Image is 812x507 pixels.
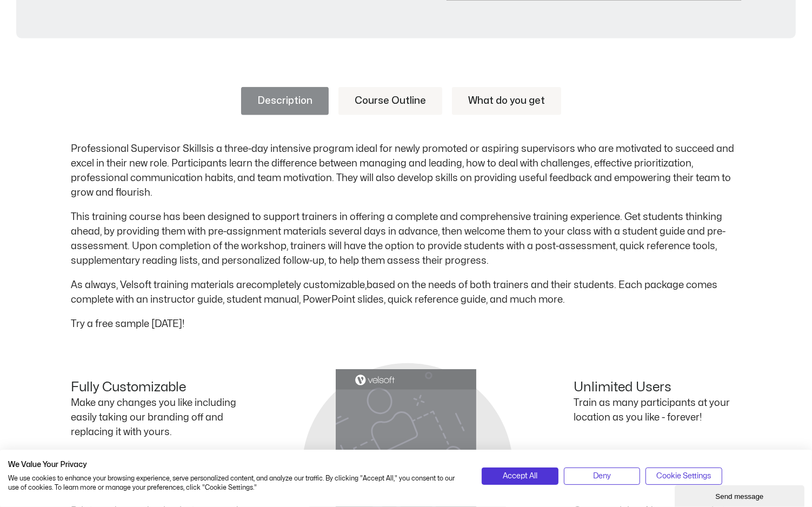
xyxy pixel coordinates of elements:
[71,278,741,307] p: As always, Velsoft training materials are based on the needs of both trainers and their students....
[71,210,741,268] p: This training course has been designed to support trainers in offering a complete and comprehensi...
[482,468,558,485] button: Accept all cookies
[71,144,207,154] em: Professional Supervisor Skills
[8,460,465,470] h2: We Value Your Privacy
[452,87,561,115] a: What do you get
[656,470,711,482] span: Cookie Settings
[593,470,611,482] span: Deny
[71,396,238,439] p: Make any changes you like including easily taking our branding off and replacing it with yours.
[574,380,741,396] h4: Unlimited Users
[71,380,238,396] h4: Fully Customizable
[241,87,329,115] a: Description
[503,470,537,482] span: Accept All
[251,281,367,290] em: completely customizable,
[574,396,741,425] p: Train as many participants at your location as you like - forever!
[71,317,741,331] p: Try a free sample [DATE]!
[8,474,465,492] p: We use cookies to enhance your browsing experience, serve personalized content, and analyze our t...
[675,483,807,507] iframe: chat widget
[564,468,640,485] button: Deny all cookies
[645,468,722,485] button: Adjust cookie preferences
[338,87,442,115] a: Course Outline
[71,142,741,200] p: is a three-day intensive program ideal for newly promoted or aspiring supervisors who are motivat...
